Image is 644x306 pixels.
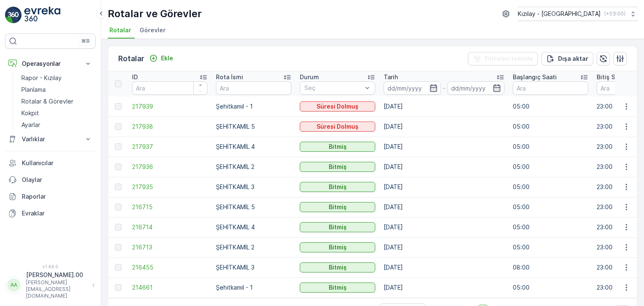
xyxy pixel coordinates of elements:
button: Bitmiş [300,182,375,192]
p: Başlangıç Saati [513,73,557,81]
td: [DATE] [379,197,509,217]
a: 216715 [132,203,208,211]
td: 05:00 [509,197,592,217]
p: Olaylar [22,176,92,184]
p: Süresi Dolmuş [317,122,358,131]
button: Bitmiş [300,202,375,212]
input: Ara [216,81,291,95]
a: 217936 [132,163,208,171]
button: Varlıklar [5,131,96,148]
div: AA [7,278,21,292]
td: [DATE] [379,96,509,117]
div: Toggle Row Selected [115,123,122,130]
button: Operasyonlar [5,55,96,72]
p: Bitmiş [329,243,347,252]
p: ID [132,73,138,81]
button: Bitmiş [300,222,375,232]
p: Bitmiş [329,183,347,191]
p: Dışa aktar [558,54,588,63]
a: Raporlar [5,188,96,205]
a: Ayarlar [18,119,96,131]
a: 217938 [132,122,208,131]
td: ŞEHİTKAMİL 2 [212,237,296,257]
td: [DATE] [379,257,509,277]
td: 05:00 [509,277,592,298]
a: Rotalar & Görevler [18,96,96,107]
span: v 1.49.0 [5,264,96,269]
button: Ekle [146,53,177,63]
p: Bitmiş [329,223,347,231]
p: - [443,83,446,93]
input: dd/mm/yyyy [384,81,441,95]
input: Ara [513,81,588,95]
button: Bitmiş [300,283,375,293]
p: Rota İsmi [216,73,243,81]
div: Toggle Row Selected [115,184,122,190]
p: Tarih [384,73,398,81]
button: Kızılay - [GEOGRAPHIC_DATA](+03:00) [518,7,637,21]
button: Filtreleri temizle [468,52,538,65]
p: Rapor - Kızılay [21,74,62,82]
p: ⌘B [81,38,90,44]
button: Dışa aktar [541,52,593,65]
p: Rotalar & Görevler [21,97,73,106]
div: Toggle Row Selected [115,143,122,150]
td: 05:00 [509,117,592,137]
td: ŞEHİTKAMİL 3 [212,257,296,277]
a: 217939 [132,102,208,111]
img: logo_light-DOdMpM7g.png [24,7,60,23]
p: [PERSON_NAME][EMAIL_ADDRESS][DOMAIN_NAME] [26,279,88,299]
input: dd/mm/yyyy [447,81,505,95]
td: ŞEHİTKAMİL 5 [212,117,296,137]
span: Görevler [140,26,166,34]
td: Şehitkamil - 1 [212,96,296,117]
a: 216714 [132,223,208,231]
p: Kokpit [21,109,39,117]
td: 05:00 [509,177,592,197]
span: 216713 [132,243,208,252]
a: Rapor - Kızılay [18,72,96,84]
button: Bitmiş [300,162,375,172]
div: Toggle Row Selected [115,264,122,271]
p: Evraklar [22,209,92,218]
div: Toggle Row Selected [115,204,122,210]
a: 216455 [132,263,208,272]
td: ŞEHİTKAMİL 4 [212,217,296,237]
td: 05:00 [509,137,592,157]
p: Seç [304,84,362,92]
td: [DATE] [379,177,509,197]
p: Bitmiş [329,143,347,151]
a: 217935 [132,183,208,191]
a: Olaylar [5,171,96,188]
div: Toggle Row Selected [115,224,122,231]
td: ŞEHİTKAMİL 5 [212,197,296,217]
p: Durum [300,73,319,81]
a: 217937 [132,143,208,151]
p: Bitmiş [329,263,347,272]
p: Varlıklar [22,135,79,143]
td: 05:00 [509,217,592,237]
div: Toggle Row Selected [115,244,122,251]
button: AA[PERSON_NAME].00[PERSON_NAME][EMAIL_ADDRESS][DOMAIN_NAME] [5,271,96,299]
span: Rotalar [109,26,131,34]
button: Bitmiş [300,142,375,152]
p: Planlama [21,86,46,94]
a: 214661 [132,283,208,292]
div: Toggle Row Selected [115,163,122,170]
td: Şehitkamil - 1 [212,277,296,298]
td: [DATE] [379,237,509,257]
a: Planlama [18,84,96,96]
td: ŞEHİTKAMİL 4 [212,137,296,157]
button: Süresi Dolmuş [300,101,375,112]
td: [DATE] [379,217,509,237]
p: Operasyonlar [22,60,79,68]
p: Bitmiş [329,163,347,171]
p: Süresi Dolmuş [317,102,358,111]
p: Bitmiş [329,283,347,292]
td: [DATE] [379,277,509,298]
